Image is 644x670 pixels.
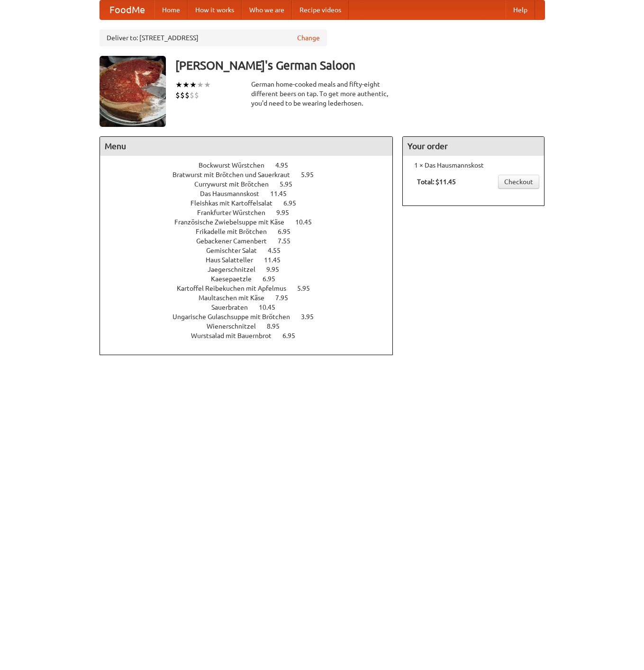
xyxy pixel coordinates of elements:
span: Französische Zwiebelsuppe mit Käse [174,218,294,226]
div: Deliver to: [STREET_ADDRESS] [100,29,327,46]
span: 10.45 [295,218,321,226]
a: Who we are [242,0,292,19]
li: ★ [190,80,197,90]
span: 4.55 [268,247,290,254]
span: Sauerbraten [211,304,257,311]
span: 10.45 [259,304,285,311]
img: angular.jpg [100,56,166,127]
span: 7.95 [275,294,298,302]
a: FoodMe [100,0,154,19]
span: Das Hausmannskost [200,190,269,197]
div: German home-cooked meals and fifty-eight different beers on tap. To get more authentic, you'd nee... [251,80,393,108]
span: 4.95 [275,161,298,169]
a: Sauerbraten 10.45 [211,304,293,311]
li: $ [185,90,190,100]
span: Frankfurter Würstchen [197,209,275,216]
span: Gebackener Camenbert [196,237,276,245]
li: $ [190,90,194,100]
span: 8.95 [267,322,289,330]
a: Home [154,0,188,19]
a: How it works [188,0,242,19]
a: Change [297,33,320,43]
span: 11.45 [264,256,290,264]
h3: [PERSON_NAME]'s German Saloon [175,56,545,75]
span: Ungarische Gulaschsuppe mit Brötchen [172,313,299,321]
span: 3.95 [301,313,323,321]
a: Das Hausmannskost 11.45 [200,190,304,197]
a: Bockwurst Würstchen 4.95 [199,161,306,169]
a: Fleishkas mit Kartoffelsalat 6.95 [190,199,314,207]
a: Bratwurst mit Brötchen und Sauerkraut 5.95 [172,171,331,179]
span: Bockwurst Würstchen [199,161,274,169]
span: Jaegerschnitzel [208,266,265,273]
span: 5.95 [301,171,323,179]
span: Kartoffel Reibekuchen mit Apfelmus [177,285,296,292]
span: Gemischter Salat [206,247,266,254]
span: Wienerschnitzel [207,322,265,330]
span: Fleishkas mit Kartoffelsalat [190,199,282,207]
span: 6.95 [278,228,300,235]
span: Bratwurst mit Brötchen und Sauerkraut [172,171,299,179]
a: Wienerschnitzel 8.95 [207,322,297,330]
span: 6.95 [263,275,285,283]
span: 6.95 [283,199,306,207]
a: Gemischter Salat 4.55 [206,247,298,254]
span: Currywurst mit Brötchen [194,180,278,188]
li: ★ [204,80,211,90]
li: $ [175,90,180,100]
li: ★ [197,80,204,90]
a: Haus Salatteller 11.45 [206,256,298,264]
a: Ungarische Gulaschsuppe mit Brötchen 3.95 [172,313,331,321]
a: Currywurst mit Brötchen 5.95 [194,180,310,188]
a: Frikadelle mit Brötchen 6.95 [196,228,308,235]
span: 9.95 [276,209,299,216]
h4: Menu [100,137,393,156]
a: Checkout [498,175,539,189]
a: Frankfurter Würstchen 9.95 [197,209,307,216]
a: Wurstsalad mit Bauernbrot 6.95 [191,332,313,339]
span: 7.55 [278,237,300,245]
a: Recipe videos [292,0,349,19]
li: 1 × Das Hausmannskost [408,161,539,170]
h4: Your order [403,137,544,156]
li: $ [180,90,185,100]
span: 5.95 [280,180,302,188]
span: 5.95 [297,285,319,292]
span: 9.95 [266,266,289,273]
li: $ [194,90,199,100]
span: Haus Salatteller [206,256,263,264]
a: Französische Zwiebelsuppe mit Käse 10.45 [174,218,329,226]
span: Wurstsalad mit Bauernbrot [191,332,281,339]
b: Total: $11.45 [417,178,456,186]
a: Gebackener Camenbert 7.55 [196,237,308,245]
a: Help [506,0,535,19]
span: 11.45 [270,190,296,197]
a: Jaegerschnitzel 9.95 [208,266,297,273]
a: Kaesepaetzle 6.95 [211,275,293,283]
li: ★ [175,80,182,90]
span: Kaesepaetzle [211,275,261,283]
span: Frikadelle mit Brötchen [196,228,276,235]
li: ★ [182,80,190,90]
span: 6.95 [282,332,305,339]
a: Kartoffel Reibekuchen mit Apfelmus 5.95 [177,285,327,292]
span: Maultaschen mit Käse [199,294,274,302]
a: Maultaschen mit Käse 7.95 [199,294,306,302]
